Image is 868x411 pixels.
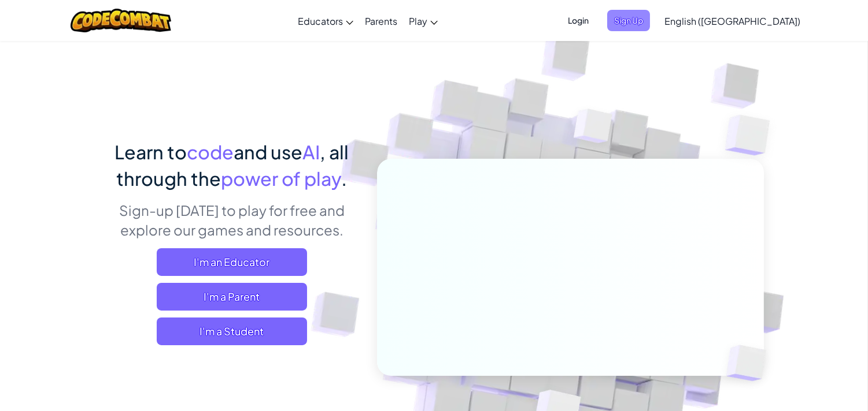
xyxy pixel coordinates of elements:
[292,5,359,36] a: Educators
[115,140,187,163] span: Learn to
[221,167,342,190] span: power of play
[552,86,635,172] img: Overlap cubes
[105,200,360,240] p: Sign-up [DATE] to play for free and explore our games and resources.
[664,15,800,27] span: English ([GEOGRAPHIC_DATA])
[707,321,793,405] img: Overlap cubes
[303,140,320,163] span: AI
[702,87,802,184] img: Overlap cubes
[157,248,307,276] a: I'm an Educator
[561,10,596,31] button: Login
[234,140,303,163] span: and use
[403,5,444,36] a: Play
[409,15,427,27] span: Play
[157,283,307,311] a: I'm a Parent
[71,9,172,32] img: CodeCombat logo
[342,167,348,190] span: .
[298,15,343,27] span: Educators
[187,140,234,163] span: code
[607,10,650,31] button: Sign Up
[157,317,307,345] button: I'm a Student
[659,5,806,36] a: English ([GEOGRAPHIC_DATA])
[359,5,403,36] a: Parents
